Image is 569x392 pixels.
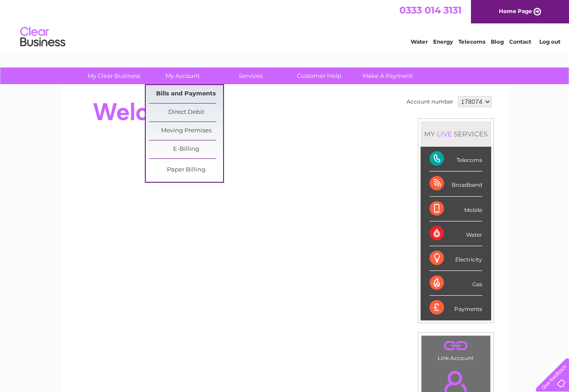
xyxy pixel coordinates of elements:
[149,104,223,122] a: Direct Debit
[350,68,425,84] a: Make A Payment
[411,38,428,45] a: Water
[539,38,560,45] a: Log out
[149,122,223,140] a: Moving Premises
[435,130,454,138] div: LIVE
[430,271,482,296] div: Gas
[72,5,497,44] div: Clear Business is a trading name of Verastar Limited (registered in [GEOGRAPHIC_DATA] No. 3667643...
[421,335,491,364] td: Link Account
[149,161,223,179] a: Paper Billing
[399,5,461,16] a: 0333 014 3131
[77,68,151,84] a: My Clear Business
[509,38,531,45] a: Contact
[430,147,482,171] div: Telecoms
[430,246,482,271] div: Electricity
[458,38,485,45] a: Telecoms
[430,296,482,320] div: Payments
[20,23,66,51] img: logo.png
[433,38,453,45] a: Energy
[421,121,491,147] div: MY SERVICES
[214,68,288,84] a: Services
[430,221,482,246] div: Water
[149,85,223,103] a: Bills and Payments
[145,68,220,84] a: My Account
[430,197,482,221] div: Mobile
[149,140,223,158] a: E-Billing
[430,171,482,196] div: Broadband
[404,94,456,109] td: Account number
[491,38,504,45] a: Blog
[282,68,356,84] a: Customer Help
[424,338,488,354] a: .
